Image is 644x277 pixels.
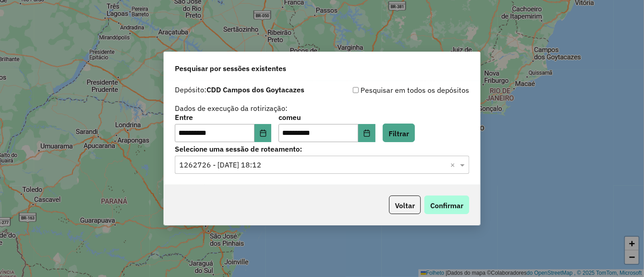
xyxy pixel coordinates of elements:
[389,129,409,138] font: Filtrar
[175,113,193,122] font: Entre
[175,85,207,94] font: Depósito:
[279,113,301,122] font: comeu
[430,201,463,210] font: Confirmar
[395,201,415,210] font: Voltar
[358,124,375,142] button: Escolha a data
[389,196,421,214] button: Voltar
[175,104,288,113] font: Dados de execução da rotirização:
[175,144,302,153] font: Selecione uma sessão de roteamento:
[450,159,458,170] span: Limpar tudo
[360,86,469,95] font: Pesquisar em todos os depósitos
[207,85,304,94] font: CDD Campos dos Goytacazes
[255,124,272,142] button: Escolha a data
[424,196,469,214] button: Confirmar
[383,124,415,142] button: Filtrar
[175,64,286,73] font: Pesquisar por sessões existentes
